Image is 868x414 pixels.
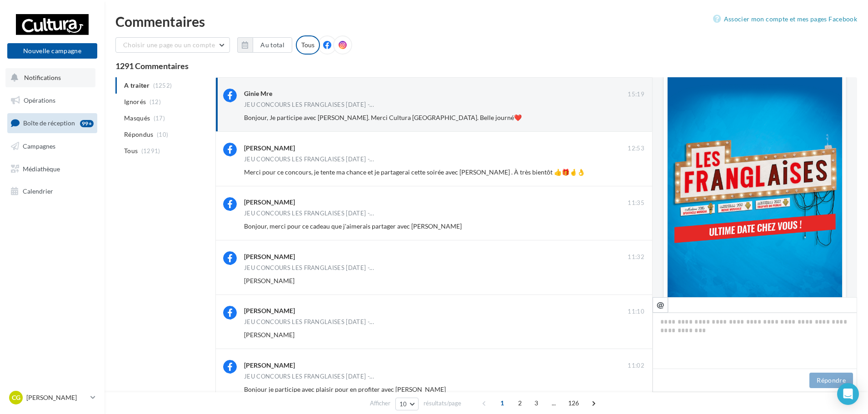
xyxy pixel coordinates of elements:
button: 10 [395,398,419,410]
span: Bonjour je participe avec plaisir pour en profiter avec [PERSON_NAME] [244,385,446,393]
div: [PERSON_NAME] [244,306,295,315]
span: Notifications [24,74,61,81]
a: CG [PERSON_NAME] [7,389,97,406]
span: CG [12,393,20,402]
span: Afficher [370,399,390,408]
span: 15:19 [628,90,644,99]
span: (17) [154,115,165,122]
span: Campagnes [23,142,55,150]
a: Associer mon compte et mes pages Facebook [713,14,857,25]
span: 10 [399,400,407,408]
span: 3 [529,396,544,410]
button: Au total [253,37,292,53]
span: 11:35 [628,199,644,207]
span: JEU CONCOURS LES FRANGLAISES [DATE] -... [244,102,374,108]
button: Choisir une page ou un compte [115,37,230,53]
span: JEU CONCOURS LES FRANGLAISES [DATE] -... [244,156,374,162]
span: Bonjour, merci pour ce cadeau que j'aimerais partager avec [PERSON_NAME] [244,222,462,230]
span: 2 [513,396,527,410]
div: 99+ [80,120,94,127]
span: (1291) [141,147,160,155]
a: Médiathèque [5,160,99,179]
p: [PERSON_NAME] [26,393,87,402]
span: Boîte de réception [23,119,75,127]
div: Open Intercom Messenger [837,383,859,405]
a: Boîte de réception99+ [5,113,99,133]
span: 11:32 [628,253,644,261]
span: 126 [564,396,583,410]
span: Opérations [24,96,55,104]
div: [PERSON_NAME] [244,198,295,207]
span: Répondus [124,130,154,139]
div: Tous [296,35,320,55]
span: Choisir une page ou un compte [123,41,215,49]
span: (12) [150,98,161,105]
div: [PERSON_NAME] [244,144,295,153]
button: Notifications [5,68,95,87]
button: Nouvelle campagne [7,43,97,59]
div: Ginie Mre [244,89,272,98]
span: ... [547,396,561,410]
span: 1 [495,396,509,410]
span: [PERSON_NAME] [244,277,294,284]
button: Au total [237,37,292,53]
span: Merci pour ce concours, je tente ma chance et je partagerai cette soirée avec [PERSON_NAME] . À t... [244,168,585,176]
span: 11:02 [628,362,644,370]
button: @ [653,297,668,313]
span: [PERSON_NAME] [244,331,294,339]
span: 11:10 [628,308,644,316]
span: Médiathèque [23,165,60,172]
span: JEU CONCOURS LES FRANGLAISES [DATE] -... [244,210,374,216]
span: Masqués [124,114,150,123]
i: @ [657,300,664,309]
div: Commentaires [115,15,857,28]
a: Opérations [5,91,99,110]
div: 1291 Commentaires [115,62,857,70]
span: JEU CONCOURS LES FRANGLAISES [DATE] -... [244,265,374,271]
span: Calendrier [23,187,53,195]
span: JEU CONCOURS LES FRANGLAISES [DATE] -... [244,319,374,325]
a: Campagnes [5,137,99,156]
span: Bonjour, Je participe avec [PERSON_NAME]. Merci Cultura [GEOGRAPHIC_DATA]. Belle journé❤️ [244,114,522,121]
span: résultats/page [424,399,461,408]
span: 12:53 [628,145,644,153]
div: [PERSON_NAME] [244,252,295,261]
span: Ignorés [124,97,146,106]
span: Tous [124,146,138,155]
span: (10) [157,131,168,138]
div: [PERSON_NAME] [244,361,295,370]
span: JEU CONCOURS LES FRANGLAISES [DATE] -... [244,374,374,379]
a: Calendrier [5,182,99,201]
button: Répondre [809,373,853,388]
